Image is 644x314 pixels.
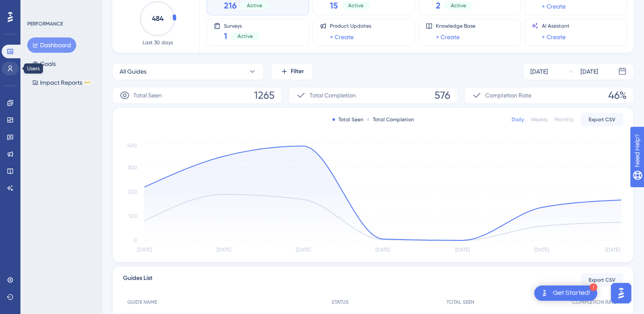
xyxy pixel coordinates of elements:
[112,63,264,80] button: All Guides
[143,39,173,46] span: Last 30 days
[332,116,364,123] div: Total Seen
[348,2,364,9] span: Active
[375,247,390,253] tspan: [DATE]
[581,66,598,77] div: [DATE]
[581,113,623,126] button: Export CSV
[271,63,313,80] button: Filter
[590,283,597,291] div: 1
[20,2,53,12] span: Need Help?
[27,56,61,71] button: Goals
[589,116,615,123] span: Export CSV
[605,247,620,253] tspan: [DATE]
[512,116,524,123] div: Daily
[120,66,146,77] span: All Guides
[436,23,475,29] span: Knowledge Base
[451,2,466,9] span: Active
[224,23,260,29] span: Surveys
[447,299,474,305] span: TOTAL SEEN
[254,88,275,102] span: 1265
[133,90,162,100] span: Total Seen
[127,142,137,148] tspan: 400
[127,299,157,305] span: GUIDE NAME
[572,299,616,305] span: COMPLETION RATE
[128,189,137,195] tspan: 200
[530,66,548,77] div: [DATE]
[152,14,164,23] text: 484
[542,23,570,29] span: AI Assistant
[291,66,304,77] span: Filter
[332,299,349,305] span: STATUS
[224,30,227,42] span: 1
[296,247,310,253] tspan: [DATE]
[330,32,354,42] a: + Create
[589,277,615,283] span: Export CSV
[330,23,371,29] span: Product Updates
[123,273,152,287] span: Guides List
[27,75,97,90] button: Impact ReportsBETA
[238,33,253,40] span: Active
[84,80,92,85] div: BETA
[534,285,597,301] div: Open Get Started! checklist, remaining modules: 1
[217,247,231,253] tspan: [DATE]
[128,165,137,171] tspan: 300
[455,247,469,253] tspan: [DATE]
[555,116,574,123] div: Monthly
[539,288,550,298] img: launcher-image-alternative-text
[367,116,414,123] div: Total Completion
[531,116,548,123] div: Weekly
[137,247,152,253] tspan: [DATE]
[553,288,590,298] div: Get Started!
[435,88,450,102] span: 576
[129,213,137,219] tspan: 100
[27,20,63,27] div: PERFORMANCE
[581,273,623,287] button: Export CSV
[436,32,460,42] a: + Create
[309,90,356,100] span: Total Completion
[485,90,531,100] span: Completion Rate
[542,1,566,11] a: + Create
[608,88,627,102] span: 46%
[608,280,634,306] iframe: UserGuiding AI Assistant Launcher
[134,237,137,243] tspan: 0
[542,32,566,42] a: + Create
[27,37,76,53] button: Dashboard
[247,2,262,9] span: Active
[534,247,549,253] tspan: [DATE]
